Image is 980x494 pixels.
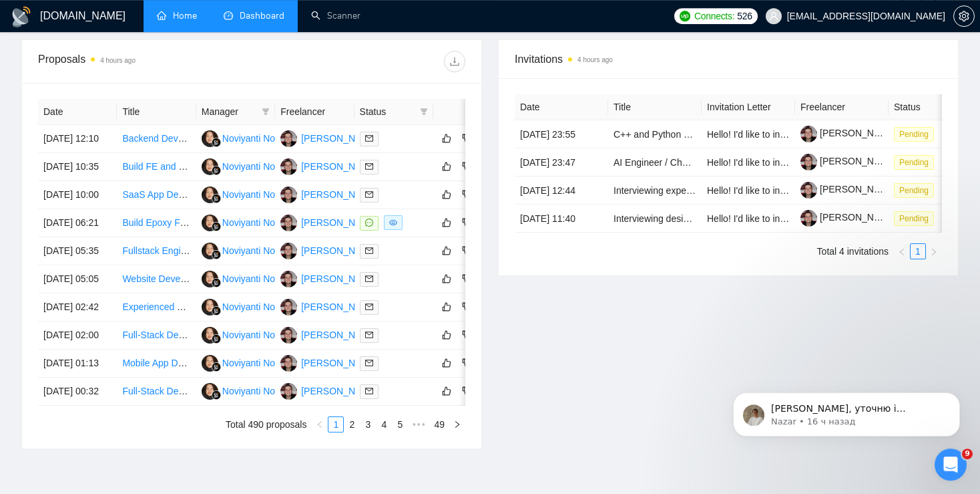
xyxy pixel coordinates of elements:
[360,104,415,119] span: Status
[449,416,465,433] li: Next Page
[280,130,297,147] img: YS
[894,243,910,259] li: Previous Page
[439,299,455,315] button: like
[280,215,297,231] img: YS
[442,133,451,144] span: like
[38,350,117,378] td: [DATE] 01:13
[212,390,221,400] img: gigradar-bm.png
[202,132,302,143] a: NNNoviyanti Noviyanti
[800,212,897,223] a: [PERSON_NAME]
[301,215,378,230] div: [PERSON_NAME]
[515,120,608,148] td: [DATE] 23:55
[212,334,221,344] img: gigradar-bm.png
[459,327,475,343] button: dislike
[122,161,294,172] a: Build FE and BE Web App | Development
[301,299,378,314] div: [PERSON_NAME]
[344,417,359,432] a: 2
[202,355,218,372] img: NN
[280,273,378,283] a: YS[PERSON_NAME]
[445,56,465,67] span: download
[462,189,471,200] span: dislike
[894,213,939,223] a: Pending
[301,356,378,370] div: [PERSON_NAME]
[737,9,752,23] span: 526
[894,243,910,259] button: left
[439,327,455,343] button: like
[430,417,449,432] a: 49
[365,303,373,311] span: mail
[894,127,934,142] span: Pending
[262,108,270,116] span: filter
[439,158,455,174] button: like
[202,385,302,396] a: NNNoviyanti Noviyanti
[344,416,360,433] li: 2
[439,271,455,287] button: like
[117,237,196,265] td: Fullstack Engineer needed to develop South Asian Wedding App
[515,148,608,176] td: [DATE] 23:47
[280,245,378,255] a: YS[PERSON_NAME]
[259,102,272,122] span: filter
[38,378,117,406] td: [DATE] 00:32
[360,416,376,433] li: 3
[442,358,451,368] span: like
[122,245,389,256] a: Fullstack Engineer needed to develop South Asian Wedding App
[694,9,734,23] span: Connects:
[275,99,354,125] th: Freelancer
[439,215,455,231] button: like
[365,387,373,395] span: mail
[122,133,296,144] a: Backend Developer with Python Expertise
[212,222,221,231] img: gigradar-bm.png
[117,293,196,322] td: Experienced Python Django Developer for SaaS Software
[453,420,461,428] span: right
[222,187,302,202] div: Noviyanti Noviyanti
[301,131,378,146] div: [PERSON_NAME]
[365,331,373,339] span: mail
[449,416,465,433] button: right
[459,130,475,146] button: dislike
[442,161,451,172] span: like
[280,299,297,316] img: YS
[713,364,980,458] iframe: Intercom notifications сообщение
[515,51,942,68] span: Invitations
[280,160,378,171] a: YS[PERSON_NAME]
[280,385,378,396] a: YS[PERSON_NAME]
[910,243,926,259] li: 1
[420,108,428,116] span: filter
[462,386,471,396] span: dislike
[280,158,297,175] img: YS
[608,205,702,233] td: Interviewing designers and developers for our business success platform
[100,57,136,64] time: 4 hours ago
[462,273,471,284] span: dislike
[280,189,378,199] a: YS[PERSON_NAME]
[280,383,297,400] img: YS
[462,133,471,144] span: dislike
[953,5,975,27] button: setting
[280,301,378,312] a: YS[PERSON_NAME]
[680,11,690,21] img: upwork-logo.png
[212,138,221,147] img: gigradar-bm.png
[817,243,889,259] li: Total 4 invitations
[202,301,302,312] a: NNNoviyanti Noviyanti
[301,159,378,174] div: [PERSON_NAME]
[954,11,974,21] span: setting
[117,350,196,378] td: Mobile App Developer for Holistic Wellness Community
[365,162,373,170] span: mail
[280,187,297,203] img: YS
[38,51,252,72] div: Proposals
[614,213,915,224] a: Interviewing designers and developers for our business success platform
[392,416,408,433] li: 5
[38,265,117,293] td: [DATE] 05:05
[212,306,221,316] img: gigradar-bm.png
[38,322,117,350] td: [DATE] 02:00
[429,416,449,433] li: 49
[222,271,302,286] div: Noviyanti Noviyanti
[202,215,218,231] img: NN
[577,56,613,64] time: 4 hours ago
[439,130,455,146] button: like
[11,6,32,27] img: logo
[280,271,297,287] img: YS
[408,416,429,433] li: Next 5 Pages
